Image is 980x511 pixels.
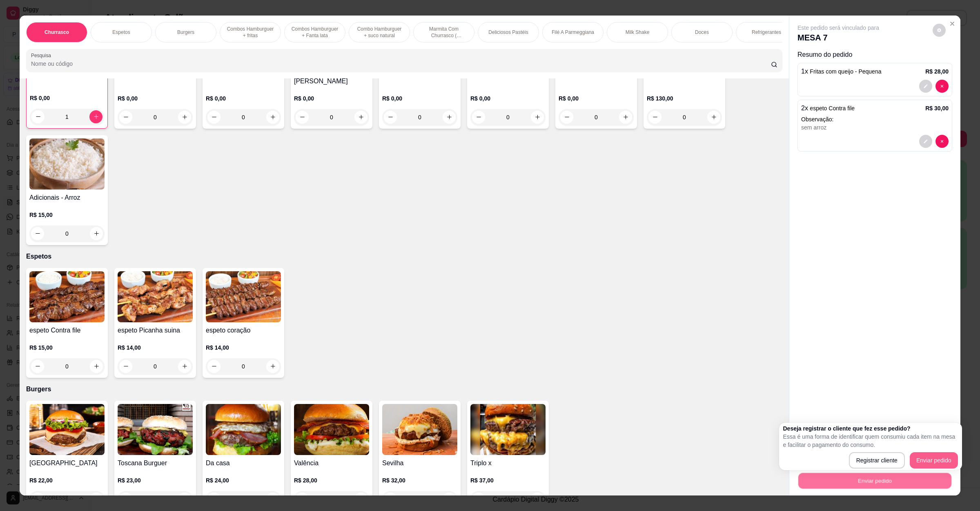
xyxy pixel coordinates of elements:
p: Espetos [26,252,782,261]
h4: Adicionais - Arroz [29,193,105,203]
p: Burgers [177,29,194,36]
p: Churrasco [45,29,69,36]
p: R$ 0,00 [30,94,104,102]
p: 2 x [801,103,855,113]
p: Marmita Com Churrasco ( Novidade ) [420,26,468,39]
p: R$ 28,00 [925,67,949,76]
p: Refrigerantes [752,29,781,36]
p: R$ 23,00 [118,476,193,484]
h4: espeto Contra file [29,326,105,335]
h4: [GEOGRAPHIC_DATA] [29,458,105,468]
button: Registrar cliente [849,452,905,469]
span: espeto Contra file [810,105,855,112]
p: Milk Shake [626,29,650,36]
p: R$ 37,00 [470,476,546,484]
p: R$ 22,00 [29,476,105,484]
button: increase-product-quantity [266,360,279,373]
button: decrease-product-quantity [935,135,949,148]
p: Filé A Parmeggiana [552,29,594,36]
p: Combos Hamburguer + Fanta lata [291,26,339,39]
img: product-image [206,404,281,455]
button: Enviar pedido [910,452,958,469]
p: R$ 15,00 [29,344,105,352]
button: decrease-product-quantity [119,360,132,373]
p: R$ 24,00 [206,476,281,484]
p: Essa é uma forma de identificar quem consumiu cada item na mesa e facilitar o pagamento do consumo. [783,433,958,449]
p: R$ 14,00 [206,344,281,352]
h4: Da casa [206,458,281,468]
img: product-image [29,138,105,190]
h4: espeto Picanha suina [118,326,193,335]
h4: espeto coração [206,326,281,335]
label: Pesquisa [31,52,54,59]
p: R$ 0,00 [559,94,634,103]
img: product-image [294,404,369,455]
h4: Sevilha [382,458,457,468]
p: 1 x [801,67,881,76]
h4: Triplo x [470,458,546,468]
h4: Valência [294,458,369,468]
p: R$ 28,00 [294,476,369,484]
p: Observação: [801,115,949,123]
h4: Toscana Burguer [118,458,193,468]
img: product-image [29,271,105,322]
button: decrease-product-quantity [933,24,946,37]
button: decrease-product-quantity [935,80,949,93]
button: increase-product-quantity [178,360,191,373]
h2: Deseja registrar o cliente que fez esse pedido? [783,424,958,433]
p: Espetos [112,29,130,36]
img: product-image [118,404,193,455]
button: Enviar pedido [798,473,951,489]
img: product-image [29,404,105,455]
p: R$ 0,00 [118,94,193,103]
img: product-image [206,271,281,322]
p: R$ 0,00 [470,94,546,103]
p: Combos Hamburguer + fritas [227,26,274,39]
button: decrease-product-quantity [919,80,932,93]
p: Combo Hamburguer + suco natural [356,26,403,39]
p: Burgers [26,384,782,394]
p: R$ 14,00 [118,344,193,352]
p: R$ 30,00 [925,104,949,112]
img: product-image [470,404,546,455]
p: Deliciosos Pastéis [488,29,528,36]
div: sem arroz [801,123,949,132]
p: R$ 0,00 [294,94,369,103]
button: decrease-product-quantity [919,135,932,148]
p: MESA 7 [797,32,879,43]
button: decrease-product-quantity [31,227,44,240]
p: R$ 15,00 [29,211,105,219]
input: Pesquisa [31,60,771,68]
p: R$ 0,00 [382,94,457,103]
button: decrease-product-quantity [31,360,44,373]
button: decrease-product-quantity [207,360,220,373]
p: R$ 130,00 [647,94,722,103]
button: increase-product-quantity [90,227,103,240]
button: increase-product-quantity [90,360,103,373]
p: Este pedido será vinculado para [797,24,879,32]
img: product-image [382,404,457,455]
span: Fritas com queijo - Pequena [810,68,881,75]
p: Doces [695,29,709,36]
p: R$ 0,00 [206,94,281,103]
button: Close [946,17,959,30]
img: product-image [118,271,193,322]
p: Resumo do pedido [797,50,952,60]
p: R$ 32,00 [382,476,457,484]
